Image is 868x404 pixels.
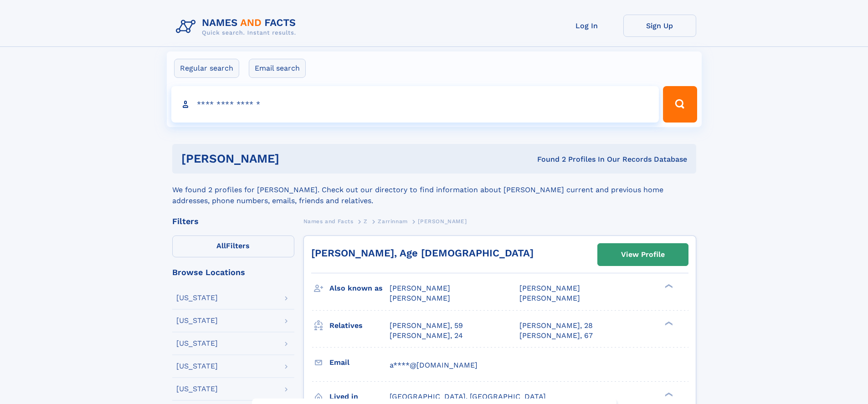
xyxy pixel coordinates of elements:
[364,218,368,225] span: Z
[329,318,390,333] h3: Relatives
[378,215,407,227] a: Zarrinnam
[172,235,294,257] label: Filters
[390,321,463,331] a: [PERSON_NAME], 59
[174,59,239,78] label: Regular search
[621,244,665,265] div: View Profile
[550,15,623,37] a: Log In
[663,320,673,326] div: ❯
[303,215,354,227] a: Names and Facts
[176,363,218,370] div: [US_STATE]
[390,392,546,401] span: [GEOGRAPHIC_DATA], [GEOGRAPHIC_DATA]
[519,321,593,331] a: [PERSON_NAME], 28
[172,174,696,206] div: We found 2 profiles for [PERSON_NAME]. Check out our directory to find information about [PERSON_...
[172,15,303,39] img: Logo Names and Facts
[390,331,463,341] a: [PERSON_NAME], 24
[418,218,467,225] span: [PERSON_NAME]
[519,294,580,302] span: [PERSON_NAME]
[311,247,534,259] a: [PERSON_NAME], Age [DEMOGRAPHIC_DATA]
[329,281,390,296] h3: Also known as
[598,244,688,266] a: View Profile
[623,15,696,37] a: Sign Up
[172,217,294,225] div: Filters
[176,294,218,302] div: [US_STATE]
[663,283,673,289] div: ❯
[172,268,294,276] div: Browse Locations
[519,284,580,292] span: [PERSON_NAME]
[364,215,368,227] a: Z
[663,86,697,123] button: Search Button
[171,86,659,123] input: search input
[181,153,408,164] h1: [PERSON_NAME]
[176,340,218,347] div: [US_STATE]
[249,59,306,78] label: Email search
[408,154,687,164] div: Found 2 Profiles In Our Records Database
[176,317,218,324] div: [US_STATE]
[216,241,226,250] span: All
[176,385,218,393] div: [US_STATE]
[329,355,390,370] h3: Email
[663,391,673,397] div: ❯
[519,331,593,341] a: [PERSON_NAME], 67
[390,294,450,302] span: [PERSON_NAME]
[390,284,450,292] span: [PERSON_NAME]
[378,218,407,225] span: Zarrinnam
